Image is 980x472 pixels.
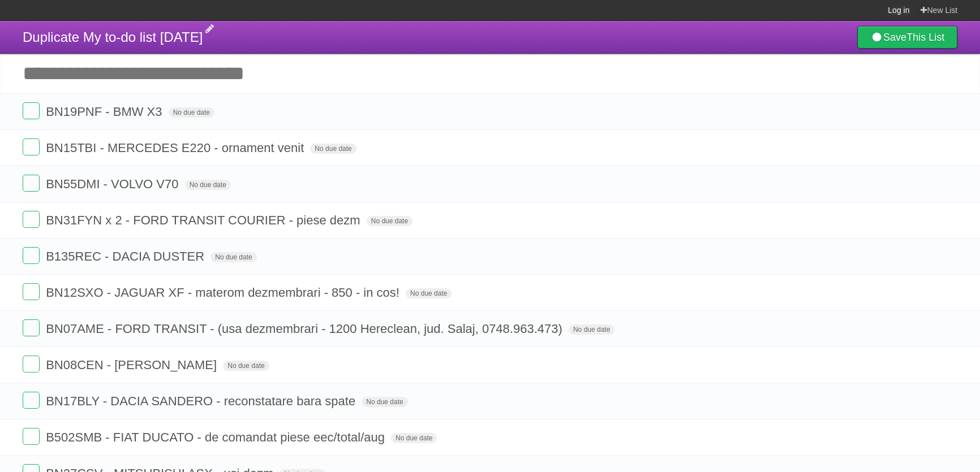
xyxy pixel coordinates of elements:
span: BN15TBI - MERCEDES E220 - ornament venit [46,141,307,155]
span: BN12SXO - JAGUAR XF - materom dezmembrari - 850 - in cos! [46,285,402,300]
span: No due date [223,361,269,371]
span: No due date [406,288,452,298]
b: This List [906,32,944,43]
label: Done [23,283,40,300]
label: Done [23,356,40,373]
span: No due date [185,180,231,190]
span: BN19PNF - BMW X3 [46,105,165,119]
label: Done [23,319,40,336]
label: Done [23,211,40,228]
span: No due date [210,252,256,262]
span: No due date [169,107,214,118]
span: BN55DMI - VOLVO V70 [46,177,181,191]
span: No due date [569,324,614,335]
span: BN07AME - FORD TRANSIT - (usa dezmembrari - 1200 Hereclean, jud. Salaj, 0748.963.473) [46,322,565,336]
label: Done [23,175,40,192]
span: No due date [362,397,407,407]
span: No due date [367,216,412,226]
span: BN31FYN x 2 - FORD TRANSIT COURIER - piese dezm [46,213,363,227]
span: BN17BLY - DACIA SANDERO - reconstatare bara spate [46,394,358,408]
label: Done [23,392,40,409]
span: No due date [391,433,437,443]
a: SaveThis List [857,26,957,49]
span: No due date [310,144,356,154]
label: Done [23,428,40,445]
label: Done [23,102,40,119]
span: Duplicate My to-do list [DATE] [23,29,203,45]
span: B502SMB - FIAT DUCATO - de comandat piese eec/total/aug [46,430,388,444]
span: B135REC - DACIA DUSTER [46,249,207,263]
label: Done [23,247,40,264]
label: Done [23,138,40,155]
span: BN08CEN - [PERSON_NAME] [46,358,220,372]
